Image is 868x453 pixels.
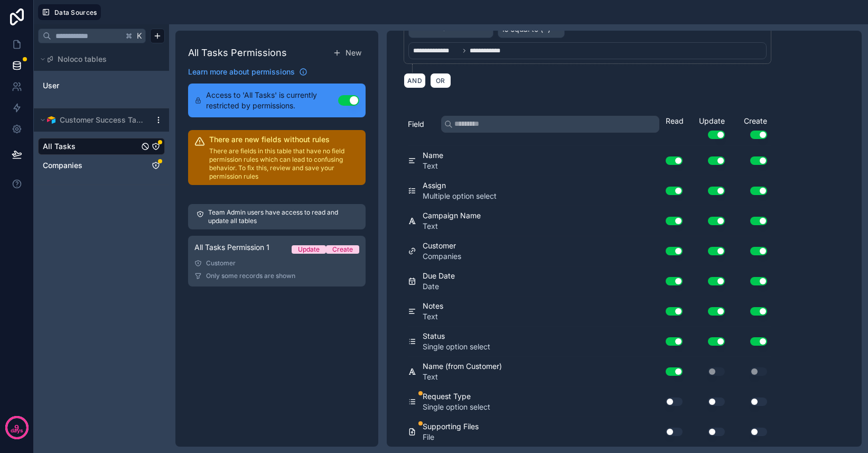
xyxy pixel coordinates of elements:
button: AND [404,73,426,88]
span: Request Type [423,391,490,402]
img: Airtable Logo [47,116,55,124]
span: Name (from Customer) [423,361,502,372]
span: Customer Success Tasks [60,115,145,125]
span: Supporting Files [423,421,479,432]
span: User [43,80,59,91]
span: All Tasks Permission 1 [194,242,269,253]
span: Date [423,281,455,292]
div: Update [298,245,320,254]
span: Only some records are shown [206,272,295,280]
button: Data Sources [38,4,101,20]
a: All Tasks [43,141,139,152]
div: Create [332,245,353,254]
span: File [423,432,479,442]
div: User [38,77,165,94]
div: Read [666,116,687,126]
button: OR [430,73,451,88]
span: Noloco tables [58,54,107,64]
span: All Tasks [43,141,76,152]
span: New [346,48,361,58]
span: Single option select [423,341,490,352]
button: Airtable LogoCustomer Success Tasks [38,113,150,127]
a: Companies [43,160,139,171]
p: Team Admin users have access to read and update all tables [208,208,357,225]
div: Update [687,116,729,139]
div: Create [729,116,771,139]
span: K [136,32,143,40]
span: Text [423,311,443,322]
span: Data Sources [54,8,97,16]
span: Single option select [423,402,490,412]
div: All Tasks [38,138,165,155]
span: Text [423,161,443,171]
button: Noloco tables [38,52,158,67]
p: days [11,427,23,435]
span: Field [408,119,424,130]
div: Customer [194,259,359,267]
span: OR [434,77,447,85]
span: Notes [423,301,443,311]
div: Companies [38,157,165,174]
span: Learn more about permissions [188,67,295,77]
p: There are fields in this table that have no field permission rules which can lead to confusing be... [209,147,359,181]
a: All Tasks Permission 1UpdateCreateCustomerOnly some records are shown [188,236,366,286]
span: Text [423,221,481,232]
p: 9 [14,422,19,433]
span: Companies [43,160,82,171]
span: Companies [423,251,461,262]
span: Due Date [423,271,455,281]
span: Assign [423,180,497,191]
h2: There are new fields without rules [209,134,359,145]
span: Name [423,150,443,161]
a: Learn more about permissions [188,67,307,77]
span: Multiple option select [423,191,497,201]
a: User [43,80,128,91]
span: Text [423,372,502,382]
span: Campaign Name [423,210,481,221]
button: New [329,43,366,62]
span: Customer [423,241,461,251]
span: Status [423,331,490,341]
h1: All Tasks Permissions [188,45,287,60]
span: Access to 'All Tasks' is currently restricted by permissions. [206,90,338,111]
